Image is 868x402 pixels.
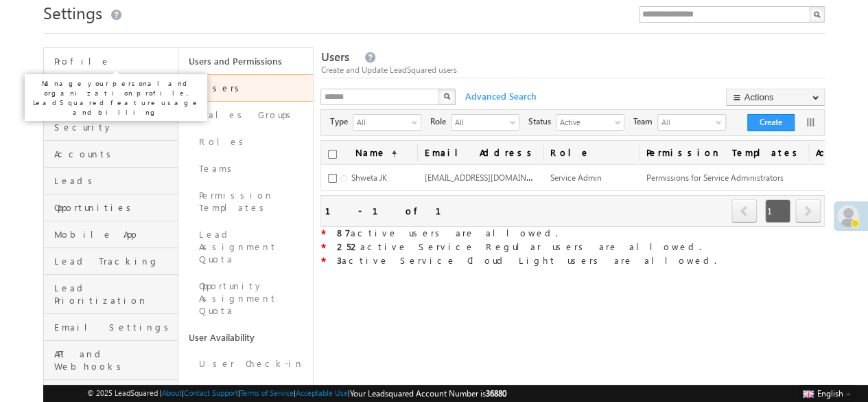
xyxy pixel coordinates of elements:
span: Email Settings [54,321,174,333]
span: Status [528,115,556,128]
span: Lead Tracking [54,255,174,267]
span: Shweta JK [351,172,386,183]
a: next [795,201,821,223]
button: Actions [726,89,825,106]
span: All [658,115,713,130]
a: prev [731,201,758,223]
a: Accounts [44,141,178,168]
span: Service Admin [550,172,601,183]
span: © 2025 LeadSquared | | | | | [87,387,506,400]
span: [EMAIL_ADDRESS][DOMAIN_NAME] [424,171,555,183]
a: Lead Prioritization [44,275,178,314]
span: API and Webhooks [54,348,174,372]
a: Users and Permissions [178,48,313,74]
a: Opportunities [44,194,178,221]
a: Contact Support [184,388,238,397]
a: Profile [44,48,178,75]
span: prev [731,199,757,223]
span: Advanced Search [458,90,540,102]
span: Users [320,49,349,65]
div: 1 - 1 of 1 [325,203,457,219]
img: Search [443,93,450,100]
span: Settings [43,1,102,23]
a: Email Settings [44,314,178,341]
span: Lead Prioritization [54,282,174,306]
span: 1 [765,199,790,223]
a: Email Address [417,141,543,164]
a: Role [543,141,639,164]
span: Mobile App [54,228,174,241]
span: Profile [54,55,174,67]
span: select [615,118,626,126]
a: Users [178,74,313,102]
a: Teams [178,155,313,182]
span: All [353,115,410,129]
span: active Service Cloud Light users are allowed. [325,254,716,266]
a: Opportunity Assignment Quota [178,273,313,324]
span: Type [329,115,353,128]
p: Manage your personal and organization profile, LeadSquared feature usage and billing [30,78,202,117]
a: Terms of Service [240,388,294,397]
span: Your Leadsquared Account Number is [350,388,506,399]
a: Leads [44,168,178,194]
a: Permission Templates [178,182,313,221]
a: Lead Tracking [44,248,178,275]
a: User Availability [178,324,313,350]
strong: 87 [336,227,350,238]
a: API and Webhooks [44,341,178,380]
span: select [510,118,521,126]
a: Acceptable Use [296,388,348,397]
button: English [799,385,854,401]
button: Create [747,114,795,131]
a: Security [44,114,178,141]
span: English [817,388,843,399]
span: Active [556,115,613,129]
a: Roles [178,129,313,155]
span: Opportunities [54,201,174,214]
span: Security [54,121,174,133]
span: Role [430,115,451,128]
a: Sales Groups [178,102,313,129]
a: Lead Assignment Quota [178,221,313,273]
a: Name [348,141,403,164]
span: Team [633,115,657,128]
span: All [451,115,508,129]
span: active Service Regular users are allowed. [325,241,701,252]
strong: 3 [336,254,341,266]
span: (sorted ascending) [386,148,397,159]
span: active users are allowed. [325,227,557,238]
a: User Check-in [178,350,313,377]
span: Leads [54,175,174,187]
div: Create and Update LeadSquared users [320,64,824,76]
strong: 252 [336,241,360,252]
a: About [162,388,182,397]
span: Permission Templates [639,141,808,164]
span: Accounts [54,148,174,160]
span: next [795,199,821,223]
span: select [412,118,423,126]
a: Mobile App [44,221,178,248]
span: Permissions for Service Administrators [646,172,783,183]
span: 36880 [486,388,506,399]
